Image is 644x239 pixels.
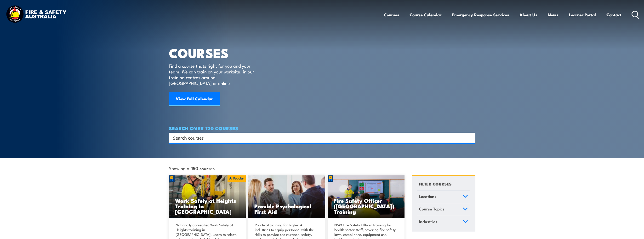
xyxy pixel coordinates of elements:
[419,193,436,200] span: Locations
[419,180,451,187] h4: FILTER COURSES
[169,47,261,58] h1: COURSES
[519,8,537,21] a: About Us
[254,203,319,214] h3: Provide Psychological First Aid
[417,191,470,203] a: Locations
[419,218,437,225] span: Industries
[548,8,558,21] a: News
[417,203,470,216] a: Course Topics
[173,134,465,141] input: Search input
[419,206,445,212] span: Course Topics
[328,175,405,219] a: Fire Safety Officer ([GEOGRAPHIC_DATA]) Training
[417,216,470,228] a: Industries
[452,8,509,21] a: Emergency Response Services
[169,166,215,171] span: Showing all
[467,134,474,141] button: Search magnifier button
[384,8,399,21] a: Courses
[169,175,246,219] a: Work Safely at Heights Training in [GEOGRAPHIC_DATA]
[175,198,240,214] h3: Work Safely at Heights Training in [GEOGRAPHIC_DATA]
[169,125,475,131] h4: SEARCH OVER 120 COURSES
[410,8,441,21] a: Course Calendar
[169,63,256,86] p: Find a course thats right for you and your team. We can train on your worksite, in our training c...
[248,175,325,219] img: Mental Health First Aid Training Course from Fire & Safety Australia
[334,198,399,214] h3: Fire Safety Officer ([GEOGRAPHIC_DATA]) Training
[191,165,215,171] strong: 150 courses
[169,175,246,219] img: Work Safely at Heights Training (1)
[606,8,621,21] a: Contact
[569,8,596,21] a: Learner Portal
[248,175,325,219] a: Provide Psychological First Aid
[328,175,405,219] img: Fire Safety Advisor
[174,134,466,141] form: Search form
[169,92,220,106] a: View Full Calendar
